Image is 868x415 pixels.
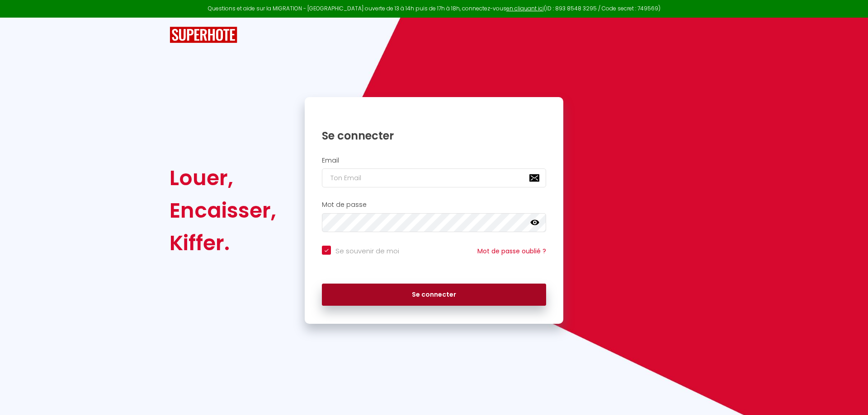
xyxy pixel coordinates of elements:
a: Mot de passe oublié ? [477,247,546,256]
img: SuperHote logo [170,27,237,43]
div: Kiffer. [170,227,276,259]
h1: Se connecter [322,129,546,143]
button: Se connecter [322,284,546,306]
div: Encaisser, [170,194,276,227]
a: en cliquant ici [506,5,544,12]
input: Ton Email [322,168,546,187]
h2: Mot de passe [322,201,546,209]
h2: Email [322,157,546,164]
div: Louer, [170,162,276,194]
